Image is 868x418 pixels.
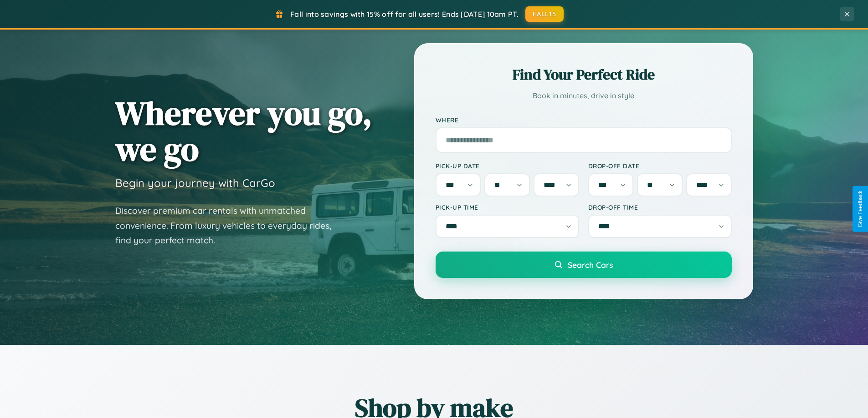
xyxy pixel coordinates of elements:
[436,162,579,170] label: Pick-up Date
[115,95,372,167] h1: Wherever you go, we go
[568,260,613,270] span: Search Cars
[525,6,564,22] button: FALL15
[436,203,579,211] label: Pick-up Time
[588,203,732,211] label: Drop-off Time
[588,162,732,170] label: Drop-off Date
[115,176,275,190] h3: Begin your journey with CarGo
[115,203,343,248] p: Discover premium car rentals with unmatched convenience. From luxury vehicles to everyday rides, ...
[290,10,519,19] span: Fall into savings with 15% off for all users! Ends [DATE] 10am PT.
[436,252,732,278] button: Search Cars
[436,89,732,102] p: Book in minutes, drive in style
[857,191,863,227] div: Give Feedback
[436,65,732,85] h2: Find Your Perfect Ride
[436,116,732,124] label: Where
